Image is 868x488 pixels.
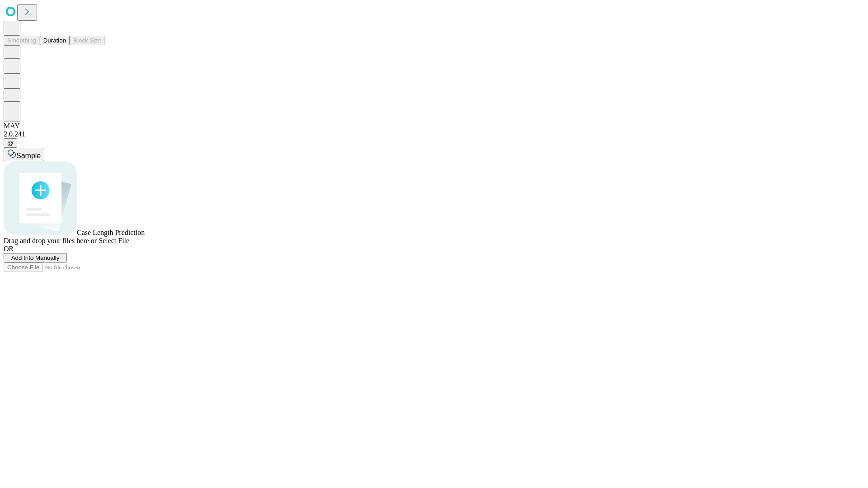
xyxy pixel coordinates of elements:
[4,138,17,148] button: @
[7,140,14,146] span: @
[40,36,70,45] button: Duration
[11,254,60,261] span: Add Info Manually
[4,122,864,130] div: MAY
[4,36,40,45] button: Smoothing
[4,237,97,244] span: Drag and drop your files here or
[4,130,864,138] div: 2.0.241
[16,152,41,160] span: Sample
[99,237,129,244] span: Select File
[77,229,145,236] span: Case Length Prediction
[4,148,44,161] button: Sample
[70,36,105,45] button: Block Size
[4,253,67,263] button: Add Info Manually
[4,245,14,253] span: OR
